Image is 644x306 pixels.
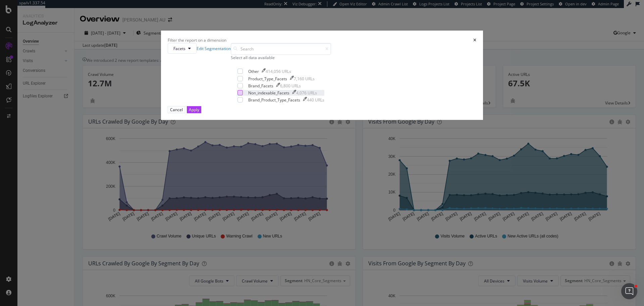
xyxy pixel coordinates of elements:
div: Non_indexable_Facets [248,90,289,96]
div: times [473,37,476,43]
div: 414,056 URLs [266,69,291,74]
button: Cancel [168,106,185,113]
div: Brand_Facets [248,83,273,89]
input: Search [231,43,331,55]
span: Facets [173,46,185,51]
button: Apply [187,106,201,113]
div: Other [248,69,259,74]
div: Filter the report on a dimension [168,37,226,43]
div: modal [161,31,483,120]
a: Edit Segmentation [197,46,231,51]
div: Brand_Product_Type_Facets [248,97,300,103]
iframe: Intercom live chat [621,283,637,299]
div: Product_Type_Facets [248,76,287,82]
div: Apply [189,107,199,113]
div: 440 URLs [307,97,324,103]
div: 7,160 URLs [294,76,315,82]
div: Cancel [170,107,183,113]
div: Select all data available [231,55,331,60]
button: Facets [168,43,197,54]
div: 4,076 URLs [296,90,317,96]
div: 6,800 URLs [280,83,301,89]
